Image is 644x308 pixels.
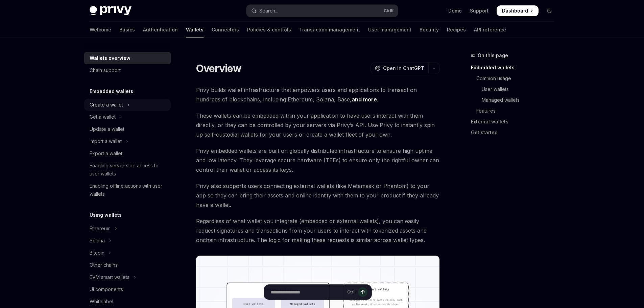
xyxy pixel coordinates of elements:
div: Ethereum [90,224,111,233]
a: Embedded wallets [471,62,560,73]
div: Create a wallet [90,101,123,109]
a: Dashboard [497,5,539,16]
a: Wallets overview [84,52,171,64]
a: Update a wallet [84,123,171,135]
div: Update a wallet [90,125,124,133]
a: Enabling offline actions with user wallets [84,180,171,200]
img: dark logo [90,6,132,16]
span: Privy builds wallet infrastructure that empowers users and applications to transact on hundreds o... [196,85,440,104]
div: Export a wallet [90,149,122,158]
div: Chain support [90,66,121,74]
div: EVM smart wallets [90,273,129,281]
a: Support [470,7,488,14]
div: Enabling server-side access to user wallets [90,162,167,178]
span: Privy embedded wallets are built on globally distributed infrastructure to ensure high uptime and... [196,146,440,174]
a: Welcome [90,22,111,38]
a: Demo [448,7,462,14]
button: Toggle Create a wallet section [84,99,171,111]
a: Other chains [84,259,171,271]
a: User wallets [471,84,560,95]
a: Chain support [84,64,171,76]
h1: Overview [196,62,242,74]
div: Import a wallet [90,137,122,145]
button: Open search [246,5,398,17]
a: Export a wallet [84,147,171,160]
button: Toggle Solana section [84,235,171,247]
button: Toggle EVM smart wallets section [84,271,171,283]
a: Transaction management [299,22,360,38]
a: Enabling server-side access to user wallets [84,160,171,180]
a: Managed wallets [471,95,560,105]
div: Search... [259,7,278,15]
div: Whitelabel [90,298,113,306]
a: UI components [84,283,171,295]
button: Open in ChatGPT [371,63,428,74]
button: Toggle Ethereum section [84,222,171,235]
a: Common usage [471,73,560,84]
div: Other chains [90,261,118,269]
div: Wallets overview [90,54,130,62]
span: On this page [478,51,508,60]
button: Toggle Import a wallet section [84,135,171,147]
h5: Embedded wallets [90,87,133,95]
a: External wallets [471,116,560,127]
div: Bitcoin [90,249,104,257]
a: Authentication [143,22,178,38]
a: Recipes [447,22,466,38]
a: Security [420,22,439,38]
span: These wallets can be embedded within your application to have users interact with them directly, ... [196,111,440,139]
button: Toggle Bitcoin section [84,247,171,259]
button: Toggle Get a wallet section [84,111,171,123]
button: Toggle dark mode [544,5,555,16]
div: Get a wallet [90,113,116,121]
a: Connectors [212,22,239,38]
a: API reference [474,22,506,38]
div: UI components [90,285,123,293]
span: Privy also supports users connecting external wallets (like Metamask or Phantom) to your app so t... [196,181,440,210]
h5: Using wallets [90,211,122,219]
div: Solana [90,237,105,245]
span: Dashboard [502,7,528,14]
a: Basics [119,22,135,38]
span: Regardless of what wallet you integrate (embedded or external wallets), you can easily request si... [196,216,440,245]
a: and more [352,96,377,103]
a: Policies & controls [247,22,291,38]
a: Whitelabel [84,295,171,308]
span: Open in ChatGPT [383,65,424,72]
a: Wallets [186,22,204,38]
input: Ask a question... [271,285,344,300]
span: Ctrl K [384,8,394,14]
a: Features [471,105,560,116]
a: User management [368,22,411,38]
div: Enabling offline actions with user wallets [90,182,167,198]
a: Get started [471,127,560,138]
button: Send message [358,287,367,297]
